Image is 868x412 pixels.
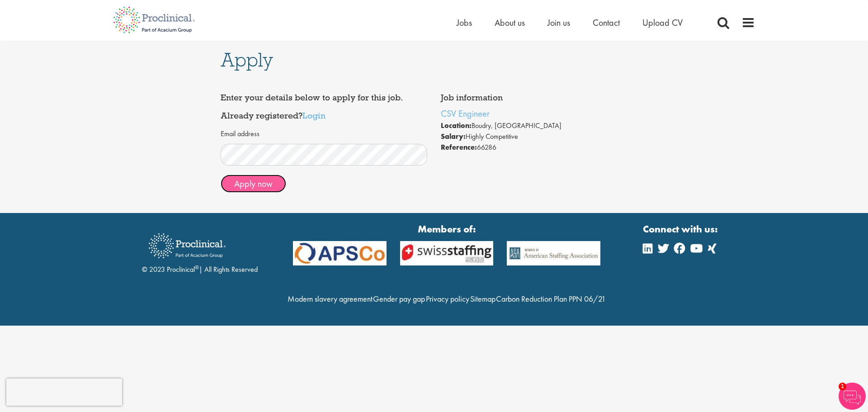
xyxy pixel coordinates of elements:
a: Contact [593,17,620,28]
li: Boudry, [GEOGRAPHIC_DATA] [441,120,648,131]
a: CSV Engineer [441,108,490,119]
strong: Reference: [441,142,477,152]
strong: Location: [441,121,472,130]
strong: Members of: [293,222,600,236]
strong: Salary: [441,132,466,141]
a: Sitemap [470,294,495,304]
a: Join us [547,17,570,28]
strong: Connect with us: [643,222,720,236]
a: Jobs [457,17,472,28]
a: Carbon Reduction Plan PPN 06/21 [496,294,606,304]
a: Upload CV [642,17,683,28]
button: Apply now [221,175,286,193]
a: Login [302,110,325,121]
a: Gender pay gap [373,294,425,304]
img: Proclinical Recruitment [142,227,232,265]
li: 66286 [441,142,648,153]
div: © 2023 Proclinical | All Rights Reserved [142,227,258,275]
h4: Job information [441,93,648,102]
a: Modern slavery agreement [288,294,373,304]
iframe: reCAPTCHA [6,379,122,406]
a: Privacy policy [426,294,469,304]
img: APSCo [393,241,500,266]
img: APSCo [286,241,393,266]
sup: ® [195,264,199,271]
span: Apply [221,47,273,72]
label: Email address [221,129,259,139]
img: APSCo [500,241,607,266]
li: Highly Competitive [441,131,648,142]
img: Chatbot [839,383,866,410]
span: 1 [839,383,846,390]
h4: Enter your details below to apply for this job. Already registered? [221,93,428,120]
a: About us [495,17,525,28]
